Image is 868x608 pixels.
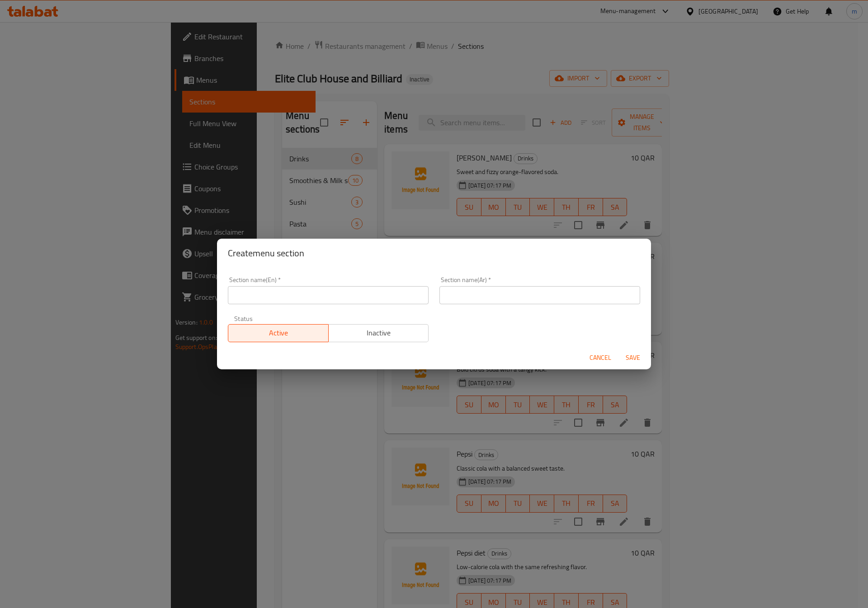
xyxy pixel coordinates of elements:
span: Inactive [332,326,425,339]
span: Cancel [590,352,611,363]
input: Please enter section name(en) [228,286,429,304]
span: Active [232,326,325,339]
h2: Create menu section [228,246,640,260]
span: Save [622,352,644,363]
button: Active [228,324,329,342]
input: Please enter section name(ar) [439,286,640,304]
button: Save [618,349,647,366]
button: Cancel [586,349,615,366]
button: Inactive [328,324,429,342]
